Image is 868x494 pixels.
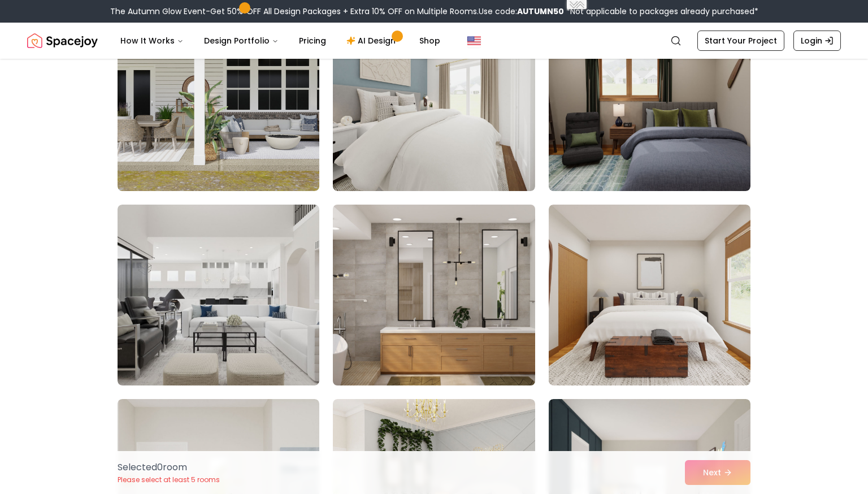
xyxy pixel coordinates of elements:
[27,29,98,52] img: Spacejoy Logo
[290,29,335,52] a: Pricing
[467,34,481,47] img: United States
[111,29,193,52] button: How It Works
[27,29,98,52] a: Spacejoy
[118,475,220,484] p: Please select at least 5 rooms
[479,6,564,17] span: Use code:
[118,461,220,474] p: Selected 0 room
[110,6,758,17] div: The Autumn Glow Event-Get 50% OFF All Design Packages + Extra 10% OFF on Multiple Rooms.
[564,6,758,17] span: *Not applicable to packages already purchased*
[118,205,319,385] img: Room room-10
[549,205,750,385] img: Room room-12
[111,29,449,52] nav: Main
[328,200,540,390] img: Room room-11
[793,31,841,51] a: Login
[195,29,288,52] button: Design Portfolio
[517,6,564,17] b: AUTUMN50
[333,10,535,191] img: Room room-8
[697,31,784,51] a: Start Your Project
[118,10,319,191] img: Room room-7
[27,23,841,59] nav: Global
[549,10,750,191] img: Room room-9
[337,29,408,52] a: AI Design
[410,29,449,52] a: Shop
